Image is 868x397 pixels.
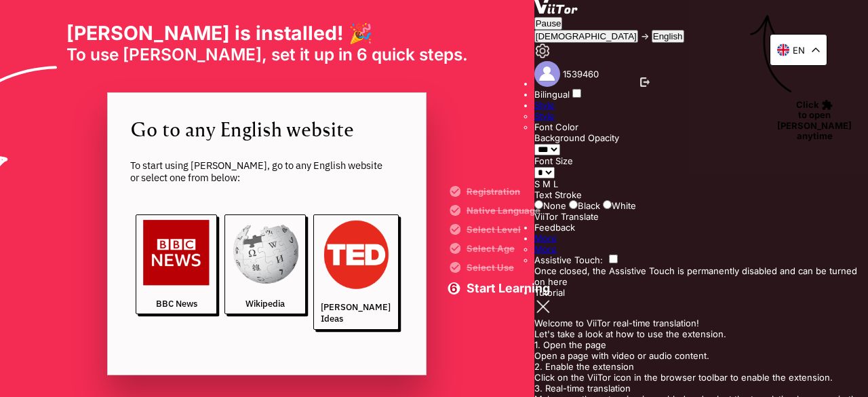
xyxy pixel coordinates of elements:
[542,178,551,189] span: M
[652,30,684,43] button: English
[66,45,468,64] span: To use [PERSON_NAME], set it up in 6 quick steps.
[232,220,298,286] img: wikipedia
[224,214,306,314] a: Wikipedia
[534,89,570,100] span: Bilingual
[772,96,858,142] span: Click to open [PERSON_NAME] anytime
[534,361,868,372] p: 2. Enable the extension
[66,22,468,45] h1: [PERSON_NAME] is installed! 🎉
[156,298,197,309] span: BBC News
[534,178,540,189] span: S
[534,372,868,383] p: Click on the ViiTor icon in the browser toolbar to enable the extension.
[136,214,217,314] a: BBC News
[245,298,285,309] span: Wikipedia
[569,200,578,209] input: Black
[313,214,399,330] a: [PERSON_NAME] Ideas
[467,206,550,215] span: Native Language
[534,318,868,328] div: Welcome to ViiTor real-time translation!
[534,30,638,43] button: [DEMOGRAPHIC_DATA]
[534,189,868,200] div: Text Stroke
[467,187,550,196] span: Registration
[534,350,868,361] p: Open a page with video or audio content.
[534,254,603,265] span: Assistive Touch:
[534,132,868,143] div: Background Opacity
[534,200,566,211] label: None
[534,100,555,111] a: Style
[321,220,391,290] img: ted
[534,328,868,339] p: Let's take a look at how to use the extension.
[534,17,563,30] button: Pause
[534,43,551,59] img: Settings
[130,115,404,143] span: Go to any English website
[569,200,600,211] label: Black
[467,244,550,253] span: Select Age
[534,111,555,121] a: Style
[603,200,612,209] input: White
[563,69,637,79] span: 1539460
[534,265,868,287] div: Once closed, the Assistive Touch is permanently disabled and can be turned on here
[534,121,868,132] div: Font Color
[467,225,550,234] span: Select Level
[534,78,650,89] a: 1539460
[467,263,550,272] span: Select Use
[534,211,868,222] div: ViiTor Translate
[793,45,805,56] p: en
[603,200,636,211] label: White
[534,383,868,394] p: 3. Real-time translation
[534,298,552,316] img: Close
[534,339,868,350] p: 1. Open the page
[641,31,649,41] span: →
[534,155,868,166] div: Font Size
[534,222,575,233] a: Feedback
[553,178,558,189] span: L
[467,282,550,295] span: Start Learning
[321,301,391,324] span: [PERSON_NAME] Ideas
[143,220,209,286] img: bbc
[130,159,404,185] span: To start using [PERSON_NAME], go to any English website or select one from below:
